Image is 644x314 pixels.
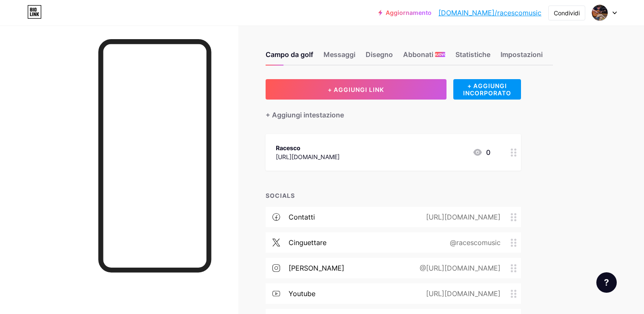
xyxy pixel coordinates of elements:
a: [DOMAIN_NAME]/racescomusic [438,8,541,18]
div: youtube [289,288,315,299]
div: @racescomusic [436,237,511,248]
div: Condividi [554,9,580,17]
div: [URL][DOMAIN_NAME] [276,152,340,161]
div: + AGGIUNGI INCORPORATO [453,79,521,100]
font: Abbonati [403,49,433,60]
div: SOCIALS [266,191,521,200]
div: [PERSON_NAME] [289,263,344,273]
div: cinguettare [289,237,326,248]
div: Campo da golf [266,49,313,65]
div: [URL][DOMAIN_NAME] [412,288,511,299]
font: 0 [486,147,490,157]
div: Statistiche [455,49,490,65]
font: Aggiornamento [386,9,432,16]
div: Contatti [289,212,315,222]
button: + AGGIUNGI LINK [266,79,447,100]
div: Racesco [276,143,340,152]
div: @[URL][DOMAIN_NAME] [406,263,511,273]
div: Messaggi [323,49,355,65]
div: Impostazioni [501,49,543,65]
div: Disegno [366,49,393,65]
img: Francesco Recupero [592,5,608,21]
span: NUOVO [434,52,447,57]
span: + AGGIUNGI LINK [328,86,384,93]
div: [URL][DOMAIN_NAME] [412,212,511,222]
div: + Aggiungi intestazione [266,110,344,120]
